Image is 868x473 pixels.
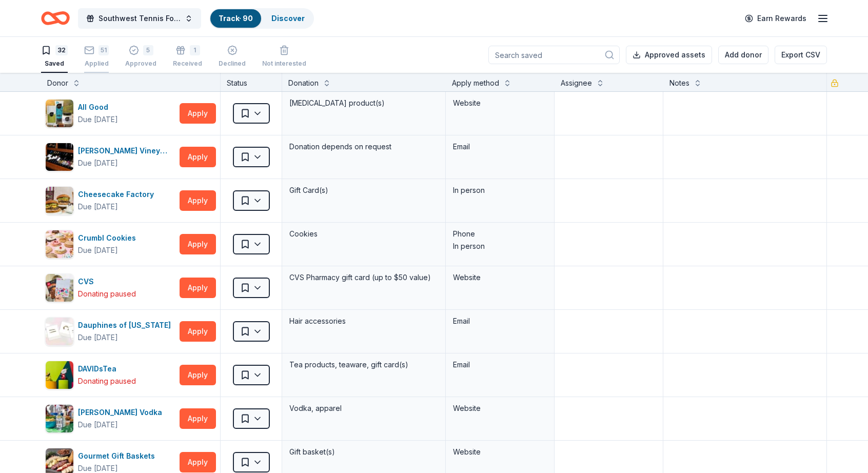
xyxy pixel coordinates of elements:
button: Southwest Tennis Foundation Silent Auction [78,8,201,29]
button: Approved assets [626,46,712,64]
button: Add donor [718,46,768,64]
div: Approved [125,60,156,68]
button: 5Approved [125,41,156,73]
div: Applied [84,60,109,68]
div: Donor [47,77,68,89]
a: Earn Rewards [739,9,813,28]
div: Not interested [262,60,306,68]
a: Discover [271,14,305,23]
div: Declined [219,60,246,68]
button: 1Received [173,41,202,73]
div: 5 [143,45,153,55]
span: Southwest Tennis Foundation Silent Auction [98,12,181,25]
button: Not interested [262,41,306,73]
div: Status [221,73,282,91]
button: 32Saved [41,41,68,73]
div: 51 [98,45,109,55]
div: 1 [190,45,200,55]
div: Saved [41,60,68,68]
div: Notes [669,77,689,89]
button: Declined [219,41,246,73]
input: Search saved [488,46,620,64]
a: Home [41,6,70,30]
button: Export CSV [775,46,827,64]
div: Received [173,60,202,68]
div: Assignee [561,77,592,89]
button: 51Applied [84,41,109,73]
div: 32 [55,45,68,55]
div: Donation [288,77,319,89]
a: Track· 90 [219,14,253,23]
div: Apply method [452,77,499,89]
button: Track· 90Discover [209,8,314,29]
